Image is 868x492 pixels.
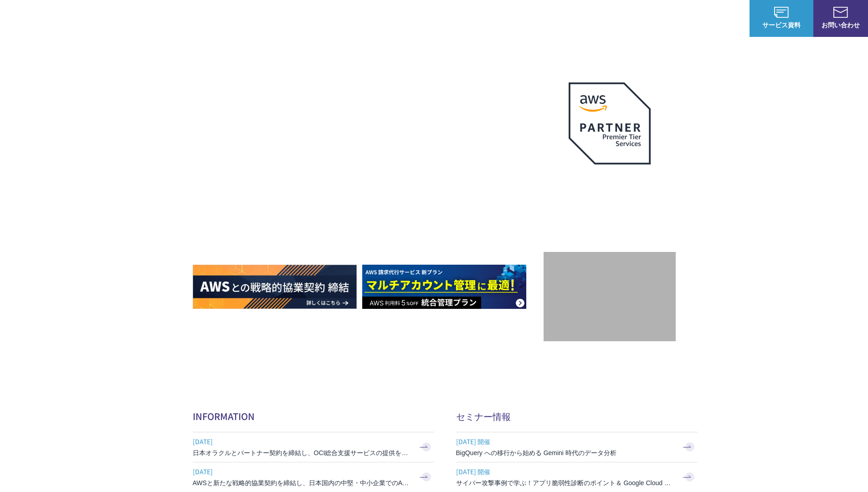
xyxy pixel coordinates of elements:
[456,462,698,492] a: [DATE] 開催 サイバー攻撃事例で学ぶ！アプリ脆弱性診断のポイント＆ Google Cloud セキュリティ対策
[474,14,509,23] p: サービス
[193,465,411,478] span: [DATE]
[362,265,526,309] img: AWS請求代行サービス 統合管理プラン
[599,175,620,189] em: AWS
[750,20,813,30] span: サービス資料
[558,175,662,210] p: 最上位プレミアティア サービスパートナー
[456,478,675,487] h3: サイバー攻撃事例で学ぶ！アプリ脆弱性診断のポイント＆ Google Cloud セキュリティ対策
[193,265,357,309] img: AWSとの戦略的協業契約 締結
[618,14,644,23] a: 導入事例
[105,9,171,28] span: NHN テコラス AWS総合支援サービス
[193,432,434,462] a: [DATE] 日本オラクルとパートナー契約を締結し、OCI総合支援サービスの提供を開始
[193,448,411,457] h3: 日本オラクルとパートナー契約を締結し、OCI総合支援サービスの提供を開始
[569,82,651,164] img: AWSプレミアティアサービスパートナー
[193,410,434,423] h2: INFORMATION
[193,478,411,487] h3: AWSと新たな戦略的協業契約を締結し、日本国内の中堅・中小企業でのAWS活用を加速
[562,266,657,332] img: 契約件数
[456,432,698,462] a: [DATE] 開催 BigQuery への移行から始める Gemini 時代のデータ分析
[193,435,411,448] span: [DATE]
[456,448,675,457] h3: BigQuery への移行から始める Gemini 時代のデータ分析
[527,14,600,23] p: 業種別ソリューション
[193,462,434,492] a: [DATE] AWSと新たな戦略的協業契約を締結し、日本国内の中堅・中小企業でのAWS活用を加速
[456,465,675,478] span: [DATE] 開催
[774,7,789,18] img: AWS総合支援サービス C-Chorus サービス資料
[662,14,697,23] p: ナレッジ
[434,14,456,23] p: 強み
[456,435,675,448] span: [DATE] 開催
[715,14,740,23] a: ログイン
[456,410,698,423] h2: セミナー情報
[813,20,868,30] span: お問い合わせ
[193,101,544,141] p: AWSの導入からコスト削減、 構成・運用の最適化からデータ活用まで 規模や業種業態を問わない マネージドサービスで
[833,7,848,18] img: お問い合わせ
[193,150,544,237] h1: AWS ジャーニーの 成功を実現
[14,7,171,29] a: AWS総合支援サービス C-Chorus NHN テコラスAWS総合支援サービス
